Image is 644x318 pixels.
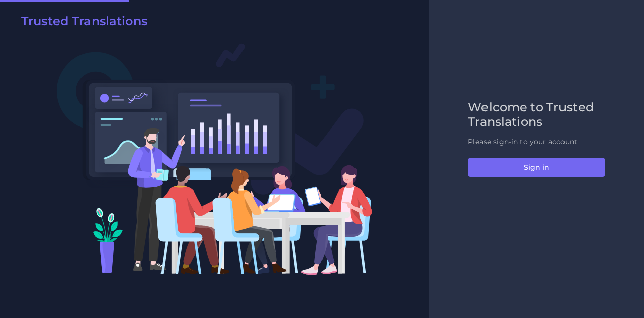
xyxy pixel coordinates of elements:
h2: Trusted Translations [21,14,147,29]
p: Please sign-in to your account [468,137,605,147]
button: Sign in [468,158,605,177]
a: Trusted Translations [14,14,147,32]
img: Login V2 [56,43,373,275]
h2: Welcome to Trusted Translations [468,100,605,130]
